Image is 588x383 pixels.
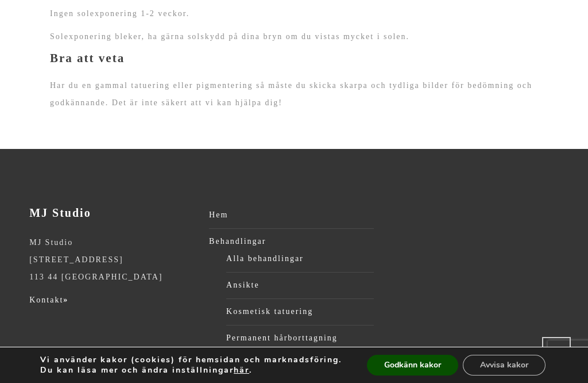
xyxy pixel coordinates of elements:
[226,277,374,294] a: Ansikte
[29,296,68,304] a: Kontakt»
[40,355,347,376] p: Vi använder kakor (cookies) för hemsidan och marknadsföring. Du kan läsa mer och ändra inställnin...
[226,250,374,267] a: Alla behandlingar
[226,330,374,347] a: Permanent hårborttagning
[234,365,249,376] button: här
[29,234,194,286] p: MJ Studio [STREET_ADDRESS] 113 44 [GEOGRAPHIC_DATA]
[50,5,538,22] p: Ingen solexponering 1-2 veckor.
[367,355,458,376] button: Godkänn kakor
[463,355,546,376] button: Avvisa kakor
[29,206,194,220] h3: MJ Studio
[226,303,374,320] a: Kosmetisk tatuering
[50,28,538,45] p: Solexponering bleker, ha gärna solskydd på dina bryn om du vistas mycket i solen.
[50,51,538,66] h3: Bra att veta
[50,77,538,112] p: Har du en gammal tatuering eller pigmentering så måste du skicka skarpa och tydliga bilder för be...
[209,206,374,224] a: Hem
[63,296,68,304] strong: »
[209,233,374,250] a: Behandlingar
